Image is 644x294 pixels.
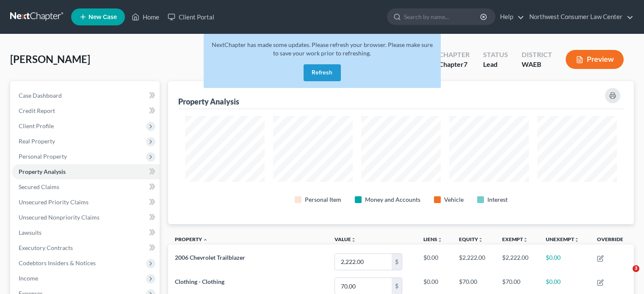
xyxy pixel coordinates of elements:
[522,60,552,69] div: WAEB
[335,278,392,294] input: 0.00
[178,96,239,107] div: Property Analysis
[444,195,464,204] div: Vehicle
[19,168,66,175] span: Property Analysis
[163,9,218,25] a: Client Portal
[212,41,433,57] span: NextChapter has made some updates. Please refresh your browser. Please make sure to save your wor...
[404,9,481,25] input: Search by name...
[496,9,524,25] a: Help
[633,265,639,272] span: 3
[304,64,341,81] button: Refresh
[19,259,96,267] span: Codebtors Insiders & Notices
[19,137,55,145] span: Real Property
[525,9,633,25] a: Northwest Consumer Law Center
[175,254,245,261] span: 2006 Chevrolet Trailblazer
[487,195,508,204] div: Interest
[19,229,41,236] span: Lawsuits
[546,236,579,242] a: Unexemptunfold_more
[305,195,341,204] div: Personal Item
[19,275,38,282] span: Income
[12,210,160,225] a: Unsecured Nonpriority Claims
[615,265,636,286] iframe: Intercom live chat
[566,50,624,69] button: Preview
[19,244,73,251] span: Executory Contracts
[19,122,54,129] span: Client Profile
[19,92,62,99] span: Case Dashboard
[365,195,420,204] div: Money and Accounts
[439,60,470,69] div: Chapter
[19,198,88,206] span: Unsecured Priority Claims
[12,240,160,256] a: Executory Contracts
[483,50,508,60] div: Status
[19,183,59,190] span: Secured Claims
[459,236,483,242] a: Equityunfold_more
[12,195,160,210] a: Unsecured Priority Claims
[175,236,208,242] a: Property expand_less
[19,153,67,160] span: Personal Property
[12,179,160,195] a: Secured Claims
[392,278,402,294] div: $
[10,53,90,65] span: [PERSON_NAME]
[203,237,208,242] i: expand_less
[523,237,528,242] i: unfold_more
[88,14,117,20] span: New Case
[478,237,483,242] i: unfold_more
[464,60,467,68] span: 7
[19,107,55,114] span: Credit Report
[590,231,634,250] th: Override
[437,237,442,242] i: unfold_more
[502,236,528,242] a: Exemptunfold_more
[417,250,452,274] td: $0.00
[423,236,442,242] a: Liensunfold_more
[574,237,579,242] i: unfold_more
[12,164,160,179] a: Property Analysis
[12,225,160,240] a: Lawsuits
[452,250,496,274] td: $2,222.00
[483,60,508,69] div: Lead
[127,9,163,25] a: Home
[351,237,356,242] i: unfold_more
[522,50,552,60] div: District
[335,254,392,270] input: 0.00
[392,254,402,270] div: $
[12,88,160,103] a: Case Dashboard
[334,236,356,242] a: Valueunfold_more
[19,214,100,221] span: Unsecured Nonpriority Claims
[175,278,224,285] span: Clothing - Clothing
[439,50,470,60] div: Chapter
[539,250,590,274] td: $0.00
[495,250,539,274] td: $2,222.00
[12,103,160,118] a: Credit Report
